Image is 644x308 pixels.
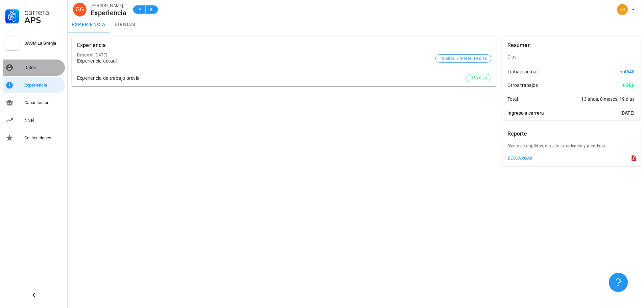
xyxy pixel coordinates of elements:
div: Experiencia [77,37,106,54]
a: Nivel [3,112,65,128]
span: Total [507,96,518,102]
span: + 4645 [620,68,635,75]
span: 366 días [471,74,487,82]
div: Capacitación [24,100,62,105]
span: 13 años, 8 meses, 19 días [581,96,635,102]
span: + 366 [622,82,635,89]
a: bienios [110,16,140,32]
div: Desde el [DATE] [77,53,433,57]
div: Días [502,49,640,65]
div: [PERSON_NAME] [91,2,126,9]
div: Datos [24,65,62,70]
span: GG [76,3,84,16]
a: Capacitación [3,95,65,111]
div: Experiencia [24,82,62,88]
span: [DATE] [620,110,635,116]
div: avatar [617,4,628,15]
span: Ingreso a carrera [507,110,544,116]
div: Experiencia actual [77,58,433,64]
div: Nivel [24,118,62,123]
div: Carrera [24,8,62,16]
span: 9 [148,6,154,13]
a: Datos [3,60,65,76]
span: Otros trabajos [507,82,538,89]
div: Reporte [507,125,527,143]
div: descargar [507,156,533,161]
span: 12 años, 8 meses, 19 días [440,55,487,62]
a: experiencia [68,16,110,32]
button: descargar [505,153,535,163]
div: Resumen [507,37,531,54]
span: Trabajo actual [507,68,538,75]
div: APS [24,16,62,24]
div: DASM La Granja [24,41,62,46]
a: Experiencia [3,77,65,93]
div: Experiencia de trabajo previa [77,75,467,81]
div: Calificaciones [24,135,62,141]
div: Experiencia [91,9,126,17]
span: A [137,6,143,13]
a: Calificaciones [3,130,65,146]
div: avatar [73,3,87,16]
div: Bienios cumplidos, dias de experiencia y permisos. [502,143,640,153]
